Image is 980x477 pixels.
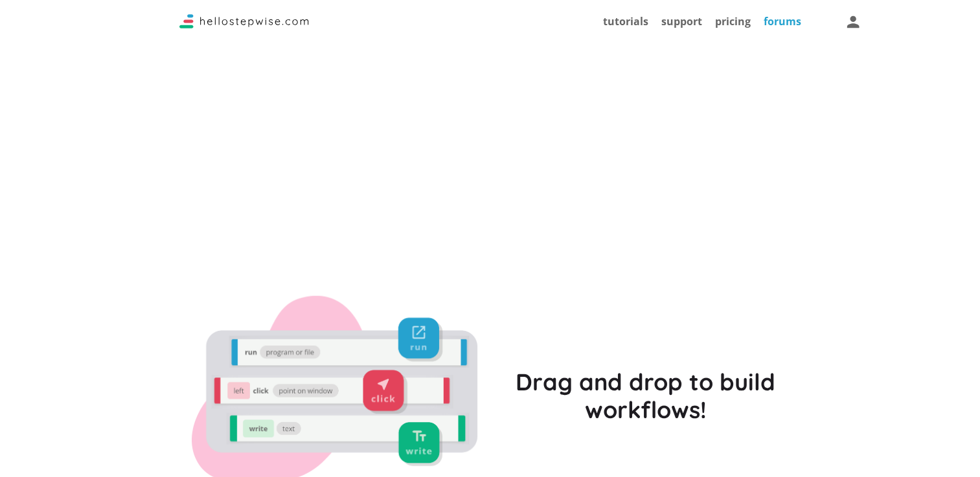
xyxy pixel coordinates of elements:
[179,17,309,32] a: Stepwise
[603,14,648,28] a: tutorials
[715,14,751,28] a: pricing
[179,14,309,28] img: Logo
[764,14,801,28] a: forums
[503,368,789,423] h2: Drag and drop to build workflows!
[661,14,702,28] a: support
